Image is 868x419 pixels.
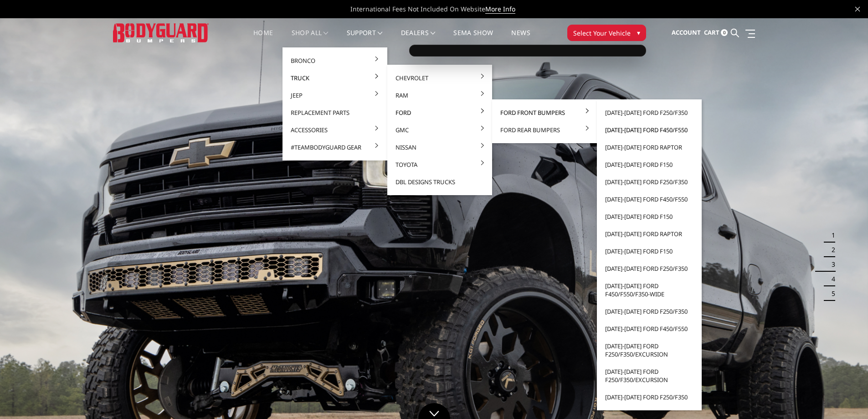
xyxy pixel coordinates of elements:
a: News [511,30,530,47]
a: [DATE]-[DATE] Ford F250/F350 [601,173,698,191]
span: Select Your Vehicle [573,28,631,38]
a: [DATE]-[DATE] Ford F150 [601,156,698,173]
button: 1 of 5 [826,228,835,243]
a: [DATE]-[DATE] Ford F450/F550/F350-wide [601,277,698,303]
a: Support [347,30,383,47]
a: #TeamBodyguard Gear [286,139,384,156]
a: Cart 0 [704,21,728,45]
a: Jeep [286,87,384,104]
a: [DATE]-[DATE] Ford F450/F550 [601,191,698,208]
a: Replacement Parts [286,104,384,121]
button: 4 of 5 [826,272,835,286]
a: Ford Rear Bumpers [496,121,593,139]
a: [DATE]-[DATE] Ford Raptor [601,225,698,243]
a: Dealers [401,30,436,47]
a: Accessories [286,121,384,139]
a: [DATE]-[DATE] Ford F450/F550 [601,320,698,337]
button: Select Your Vehicle [567,25,646,41]
a: Home [253,30,273,47]
a: Click to Down [418,403,450,419]
a: [DATE]-[DATE] Ford F250/F350 [601,303,698,320]
a: Ford Front Bumpers [496,104,593,121]
a: [DATE]-[DATE] Ford F150 [601,243,698,260]
a: [DATE]-[DATE] Ford F250/F350/Excursion [601,337,698,363]
a: [DATE]-[DATE] Ford F250/F350 [601,104,698,121]
span: 0 [721,29,728,36]
a: DBL Designs Trucks [391,173,488,191]
a: shop all [292,30,329,47]
button: 2 of 5 [826,243,835,257]
a: [DATE]-[DATE] Ford Raptor [601,139,698,156]
iframe: Chat Widget [822,375,868,419]
a: Toyota [391,156,488,173]
a: SEMA Show [453,30,493,47]
a: Account [672,21,701,45]
a: [DATE]-[DATE] Ford F250/F350 [601,260,698,277]
span: ▾ [637,28,640,37]
a: GMC [391,121,488,139]
img: BODYGUARD BUMPERS [113,23,209,42]
a: More Info [485,5,515,14]
a: [DATE]-[DATE] Ford F250/F350/Excursion [601,363,698,388]
span: Cart [704,28,719,36]
a: Chevrolet [391,69,488,87]
button: 5 of 5 [826,286,835,301]
a: [DATE]-[DATE] Ford F150 [601,208,698,225]
a: Nissan [391,139,488,156]
a: Ram [391,87,488,104]
span: Account [672,28,701,36]
button: 3 of 5 [826,257,835,272]
a: [DATE]-[DATE] Ford F250/F350 [601,388,698,406]
a: [DATE]-[DATE] Ford F450/F550 [601,121,698,139]
a: Truck [286,69,384,87]
a: Ford [391,104,488,121]
a: Bronco [286,52,384,69]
